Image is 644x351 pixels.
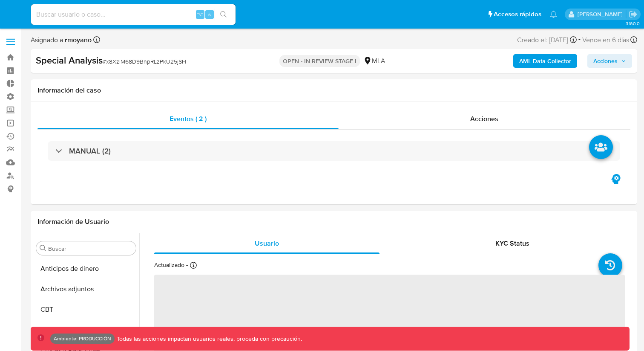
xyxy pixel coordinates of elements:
button: CBT [33,299,139,320]
span: Usuario [255,238,279,248]
button: Anticipos de dinero [33,258,139,279]
span: Acciones [470,114,498,124]
button: Acciones [587,54,632,68]
h3: MANUAL (2) [69,146,111,156]
b: Special Analysis [36,53,103,67]
span: - [578,34,581,46]
p: rodrigo.moyano@mercadolibre.com [578,10,626,18]
span: KYC Status [495,238,529,248]
button: search-icon [215,9,232,20]
b: rmoyano [63,35,92,45]
span: # x8XzlM68D9BnpRLzPkU25jSH [103,57,186,66]
span: ⌥ [197,10,203,18]
p: Ambiente: PRODUCCIÓN [54,337,111,340]
span: Accesos rápidos [494,10,541,19]
span: Asignado a [31,35,92,45]
span: Acciones [593,54,618,68]
div: MLA [363,56,385,66]
div: Creado el: [DATE] [517,34,577,46]
button: CVU [33,320,139,340]
button: Buscar [40,245,46,252]
span: Eventos ( 2 ) [170,114,207,124]
h1: Información de Usuario [37,218,109,226]
b: AML Data Collector [519,54,571,68]
span: Vence en 6 días [582,35,629,45]
a: Salir [629,10,638,19]
button: Archivos adjuntos [33,279,139,299]
div: MANUAL (2) [48,141,620,161]
button: AML Data Collector [513,54,577,68]
a: Notificaciones [550,11,557,18]
input: Buscar [48,245,132,252]
span: s [208,10,211,18]
h1: Información del caso [37,86,630,95]
input: Buscar usuario o caso... [31,9,236,20]
p: Actualizado - [154,261,188,269]
p: OPEN - IN REVIEW STAGE I [279,55,360,67]
p: Todas las acciones impactan usuarios reales, proceda con precaución. [115,335,302,343]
